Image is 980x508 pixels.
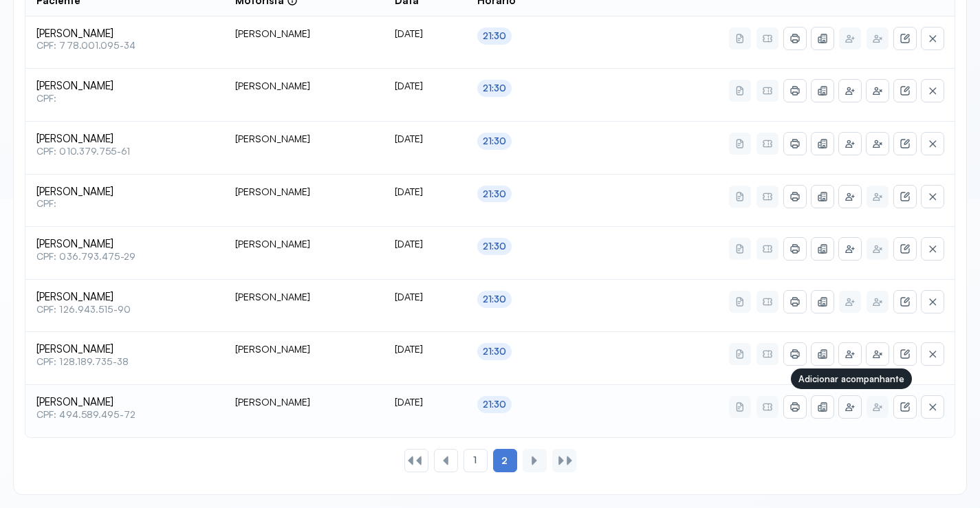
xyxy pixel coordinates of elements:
[483,241,507,252] div: 21:30
[36,343,213,356] span: [PERSON_NAME]
[483,30,507,42] div: 21:30
[395,133,455,145] div: [DATE]
[235,27,373,40] div: [PERSON_NAME]
[36,356,213,368] span: CPF: 128.189.735-38
[36,291,213,304] span: [PERSON_NAME]
[395,80,455,92] div: [DATE]
[395,291,455,303] div: [DATE]
[483,399,507,410] div: 21:30
[501,454,508,467] span: 2
[235,186,373,198] div: [PERSON_NAME]
[36,409,213,421] span: CPF: 494.589.495-72
[483,346,507,357] div: 21:30
[36,93,213,104] span: CPF:
[395,27,455,40] div: [DATE]
[395,396,455,408] div: [DATE]
[36,80,213,93] span: [PERSON_NAME]
[36,27,213,41] span: [PERSON_NAME]
[36,198,213,210] span: CPF:
[36,146,213,157] span: CPF: 010.379.755-61
[235,133,373,145] div: [PERSON_NAME]
[36,396,213,409] span: [PERSON_NAME]
[235,343,373,355] div: [PERSON_NAME]
[483,135,507,147] div: 21:30
[36,133,213,146] span: [PERSON_NAME]
[483,188,507,200] div: 21:30
[395,343,455,355] div: [DATE]
[235,396,373,408] div: [PERSON_NAME]
[483,82,507,94] div: 21:30
[36,304,213,316] span: CPF: 126.943.515-90
[395,238,455,250] div: [DATE]
[235,80,373,92] div: [PERSON_NAME]
[235,291,373,303] div: [PERSON_NAME]
[36,238,213,251] span: [PERSON_NAME]
[483,294,507,305] div: 21:30
[235,238,373,250] div: [PERSON_NAME]
[36,186,213,199] span: [PERSON_NAME]
[395,186,455,198] div: [DATE]
[36,40,213,52] span: CPF: 778.001.095-34
[473,454,477,466] span: 1
[36,251,213,263] span: CPF: 036.793.475-29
